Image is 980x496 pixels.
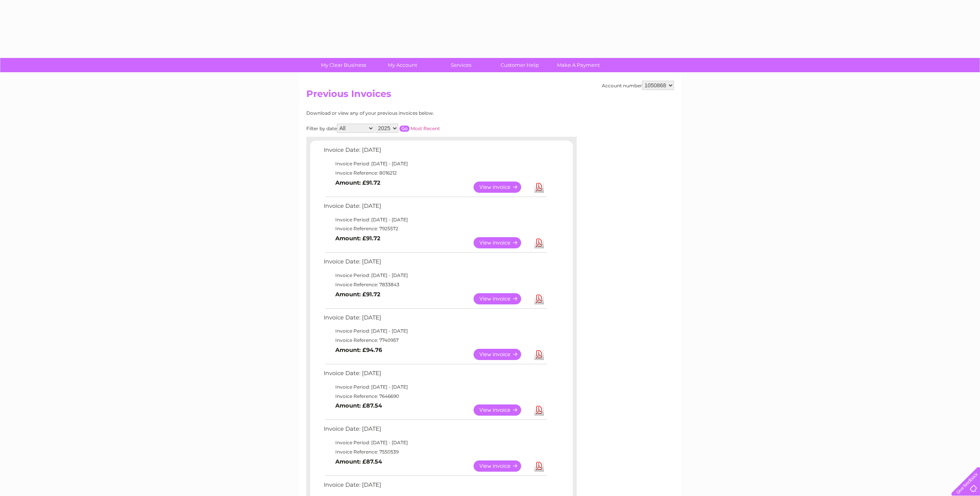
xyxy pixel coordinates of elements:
[322,392,548,401] td: Invoice Reference: 7646690
[306,124,509,133] div: Filter by date
[312,58,375,72] a: My Clear Business
[322,313,548,327] td: Invoice Date: [DATE]
[322,480,548,494] td: Invoice Date: [DATE]
[602,81,674,90] div: Account number
[322,201,548,215] td: Invoice Date: [DATE]
[474,182,530,193] a: View
[322,382,548,392] td: Invoice Period: [DATE] - [DATE]
[322,280,548,289] td: Invoice Reference: 7833843
[335,402,382,409] b: Amount: £87.54
[322,438,548,447] td: Invoice Period: [DATE] - [DATE]
[322,145,548,159] td: Invoice Date: [DATE]
[322,224,548,233] td: Invoice Reference: 7925572
[335,291,380,298] b: Amount: £91.72
[429,58,493,72] a: Services
[322,447,548,457] td: Invoice Reference: 7550539
[322,215,548,224] td: Invoice Period: [DATE] - [DATE]
[322,271,548,280] td: Invoice Period: [DATE] - [DATE]
[322,159,548,168] td: Invoice Period: [DATE] - [DATE]
[474,404,530,416] a: View
[322,368,548,382] td: Invoice Date: [DATE]
[547,58,610,72] a: Make A Payment
[306,88,674,103] h2: Previous Invoices
[534,460,544,472] a: Download
[534,349,544,360] a: Download
[534,237,544,248] a: Download
[534,182,544,193] a: Download
[474,349,530,360] a: View
[474,293,530,304] a: View
[322,168,548,178] td: Invoice Reference: 8016212
[335,347,382,353] b: Amount: £94.76
[335,458,382,465] b: Amount: £87.54
[335,179,380,186] b: Amount: £91.72
[322,424,548,438] td: Invoice Date: [DATE]
[306,110,509,116] div: Download or view any of your previous invoices below.
[474,237,530,248] a: View
[474,460,530,472] a: View
[411,126,440,131] a: Most Recent
[534,404,544,416] a: Download
[488,58,552,72] a: Customer Help
[322,256,548,271] td: Invoice Date: [DATE]
[322,336,548,345] td: Invoice Reference: 7740957
[322,326,548,336] td: Invoice Period: [DATE] - [DATE]
[534,293,544,304] a: Download
[335,235,380,242] b: Amount: £91.72
[370,58,434,72] a: My Account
